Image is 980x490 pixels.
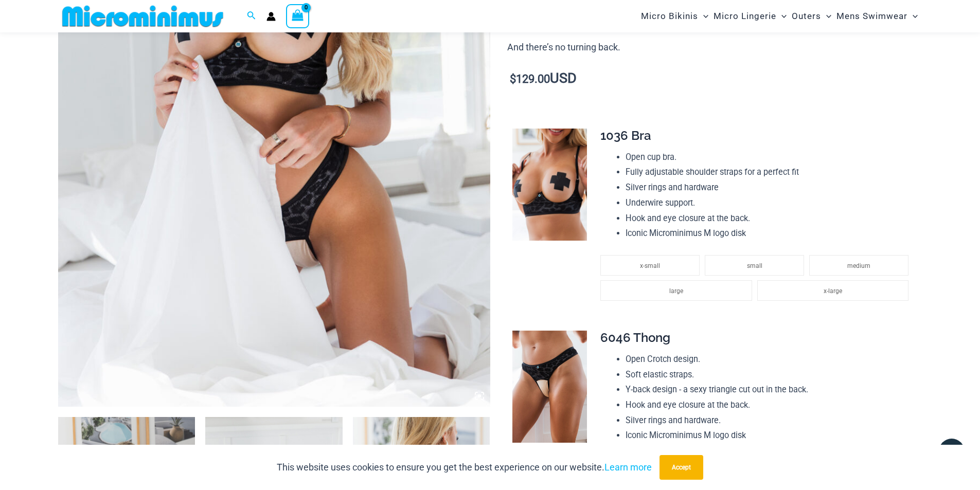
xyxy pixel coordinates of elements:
span: x-large [824,287,842,295]
li: Iconic Microminimus M logo disk [626,226,914,241]
img: Nights Fall Silver Leopard 6046 Thong [512,331,587,443]
li: large [600,280,752,301]
span: large [669,287,683,295]
span: Menu Toggle [821,3,831,29]
span: Menu Toggle [907,3,918,29]
a: Micro LingerieMenu ToggleMenu Toggle [711,3,789,29]
span: x-small [640,262,660,269]
a: Learn more [604,462,652,473]
li: Y-back design - a sexy triangle cut out in the back. [626,382,914,397]
span: Mens Swimwear [836,3,907,29]
span: Micro Lingerie [714,3,776,29]
span: Micro Bikinis [641,3,698,29]
li: x-small [600,255,700,276]
span: medium [847,262,870,269]
a: View Shopping Cart, empty [286,4,310,28]
span: 6046 Thong [600,330,670,345]
li: Open Crotch design. [626,352,914,367]
li: Silver rings and hardware. [626,413,914,428]
span: Menu Toggle [776,3,787,29]
img: Nights Fall Silver Leopard 1036 Bra [512,129,587,241]
p: This website uses cookies to ensure you get the best experience on our website. [277,460,652,475]
a: Account icon link [266,12,276,21]
li: Hook and eye closure at the back. [626,211,914,226]
a: Search icon link [247,10,256,23]
li: Iconic Microminimus M logo disk [626,428,914,443]
nav: Site Navigation [637,2,922,31]
li: Open cup bra. [626,150,914,165]
bdi: 129.00 [510,72,550,85]
a: OutersMenu ToggleMenu Toggle [789,3,834,29]
li: Hook and eye closure at the back. [626,397,914,413]
span: Menu Toggle [698,3,708,29]
li: small [705,255,804,276]
img: MM SHOP LOGO FLAT [58,5,227,28]
a: Micro BikinisMenu ToggleMenu Toggle [638,3,711,29]
li: Fully adjustable shoulder straps for a perfect fit [626,165,914,180]
li: medium [809,255,908,276]
span: $ [510,72,516,85]
li: Soft elastic straps. [626,367,914,383]
li: Underwire support. [626,195,914,211]
a: Mens SwimwearMenu ToggleMenu Toggle [834,3,920,29]
button: Accept [660,455,703,480]
span: Outers [792,3,821,29]
span: 1036 Bra [600,128,651,143]
li: x-large [757,280,908,301]
span: small [747,262,762,269]
li: Silver rings and hardware [626,180,914,195]
p: USD [507,71,922,87]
